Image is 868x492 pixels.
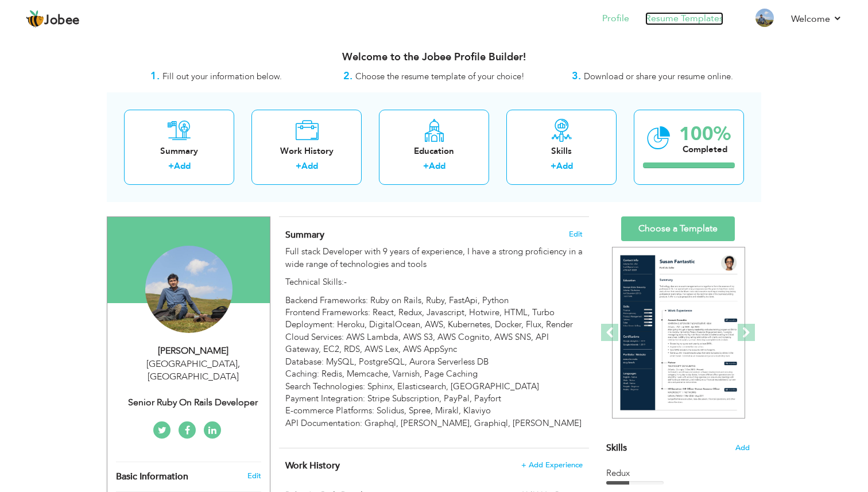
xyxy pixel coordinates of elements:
[645,12,723,25] a: Resume Templates
[516,145,607,157] div: Skills
[285,229,583,241] h4: Adding a summary is a quick and easy way to highlight your experience and interests.
[285,228,324,241] span: Summary
[679,125,731,144] div: 100%
[261,145,352,157] div: Work History
[621,216,735,241] a: Choose a Template
[556,160,573,172] a: Add
[107,52,761,63] h3: Welcome to the Jobee Profile Builder!
[285,459,340,472] span: Work History
[285,460,583,471] h4: This helps to show the companies you have worked for.
[679,144,731,156] div: Completed
[301,160,318,172] a: Add
[755,9,774,27] img: Profile Img
[174,160,191,172] a: Add
[285,246,583,270] p: Full stack Developer with 9 years of experience, I have a strong proficiency in a wide range of t...
[285,276,583,288] p: Technical Skills:-
[355,71,525,82] span: Choose the resume template of your choice!
[247,471,261,481] a: Edit
[26,10,44,28] img: jobee.io
[26,10,80,28] a: Jobee
[162,71,282,82] span: Fill out your information below.
[423,160,429,172] label: +
[584,71,733,82] span: Download or share your resume online.
[602,12,629,25] a: Profile
[116,344,270,358] div: [PERSON_NAME]
[150,69,160,83] strong: 1.
[285,295,583,430] p: Backend Frameworks: Ruby on Rails, Ruby, FastApi, Python Frontend Frameworks: React, Redux, Javas...
[44,14,80,27] span: Jobee
[296,160,301,172] label: +
[116,472,188,482] span: Basic Information
[116,396,270,409] div: Senior Ruby on Rails Developer
[429,160,445,172] a: Add
[569,230,583,238] span: Edit
[735,443,750,454] span: Add
[145,246,232,333] img: Haseeb Ahmad
[572,69,581,83] strong: 3.
[606,441,627,454] span: Skills
[791,12,842,26] a: Welcome
[168,160,174,172] label: +
[388,145,480,157] div: Education
[116,358,270,384] div: [GEOGRAPHIC_DATA] [GEOGRAPHIC_DATA]
[551,160,556,172] label: +
[606,467,750,479] div: Redux
[238,358,240,370] span: ,
[343,69,352,83] strong: 2.
[133,145,225,157] div: Summary
[521,461,583,469] span: + Add Experience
